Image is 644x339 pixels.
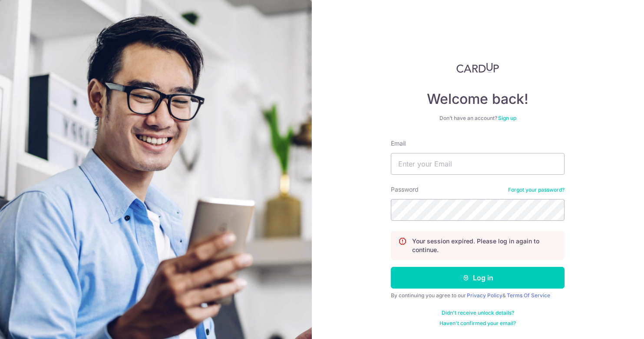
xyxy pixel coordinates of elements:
label: Email [391,139,406,148]
a: Privacy Policy [467,292,502,299]
input: Enter your Email [391,153,565,175]
div: By continuing you agree to our & [391,292,565,299]
a: Didn't receive unlock details? [442,309,514,316]
a: Forgot your password? [508,186,565,193]
div: Don’t have an account? [391,115,565,122]
button: Log in [391,267,565,289]
a: Sign up [498,115,516,121]
a: Haven't confirmed your email? [439,320,516,327]
label: Password [391,185,419,194]
a: Terms Of Service [507,292,550,299]
h4: Welcome back! [391,90,565,108]
img: CardUp Logo [456,63,499,73]
p: Your session expired. Please log in again to continue. [412,237,557,254]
